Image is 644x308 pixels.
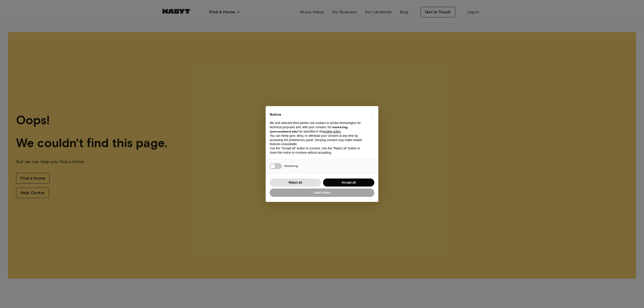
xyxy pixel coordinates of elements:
p: Use the “Accept all” button to consent. Use the “Reject all” button or close this notice to conti... [270,146,366,155]
button: Reject all [270,179,321,187]
span: × [371,111,373,117]
strong: “marketing (personalized ads)” [270,125,348,133]
a: cookie policy [324,130,341,133]
button: Learn more [270,189,374,197]
button: Close this notice [368,110,376,118]
span: Marketing [284,164,298,168]
p: You can freely give, deny, or withdraw your consent at any time by accessing the preferences pane... [270,134,366,146]
h2: Notice [270,112,366,117]
p: We and selected third parties use cookies or similar technologies for technical purposes and, wit... [270,121,366,134]
button: Accept all [323,179,374,187]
